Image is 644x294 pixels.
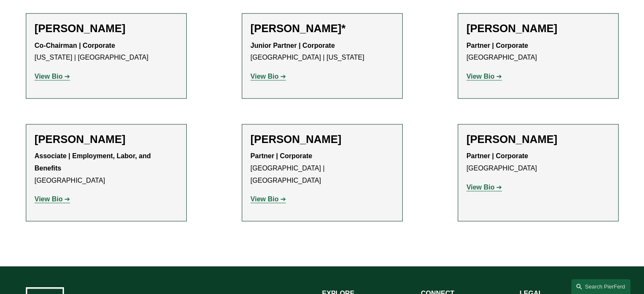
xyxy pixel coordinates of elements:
[467,73,502,80] a: View Bio
[35,195,70,203] a: View Bio
[35,22,178,35] h2: [PERSON_NAME]
[251,22,394,35] h2: [PERSON_NAME]*
[35,195,63,203] strong: View Bio
[467,150,610,175] p: [GEOGRAPHIC_DATA]
[251,195,286,203] a: View Bio
[35,133,178,146] h2: [PERSON_NAME]
[251,40,394,64] p: [GEOGRAPHIC_DATA] | [US_STATE]
[35,152,153,172] strong: Associate | Employment, Labor, and Benefits
[251,133,394,146] h2: [PERSON_NAME]
[467,73,495,80] strong: View Bio
[251,42,335,49] strong: Junior Partner | Corporate
[251,152,312,159] strong: Partner | Corporate
[571,279,630,294] a: Search this site
[467,22,610,35] h2: [PERSON_NAME]
[35,42,115,49] strong: Co-Chairman | Corporate
[467,184,502,191] a: View Bio
[35,40,178,64] p: [US_STATE] | [GEOGRAPHIC_DATA]
[35,73,63,80] strong: View Bio
[251,150,394,187] p: [GEOGRAPHIC_DATA] | [GEOGRAPHIC_DATA]
[467,152,528,159] strong: Partner | Corporate
[467,133,610,146] h2: [PERSON_NAME]
[251,195,279,203] strong: View Bio
[467,40,610,64] p: [GEOGRAPHIC_DATA]
[467,42,528,49] strong: Partner | Corporate
[35,73,70,80] a: View Bio
[251,73,286,80] a: View Bio
[251,73,279,80] strong: View Bio
[35,150,178,187] p: [GEOGRAPHIC_DATA]
[467,184,495,191] strong: View Bio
